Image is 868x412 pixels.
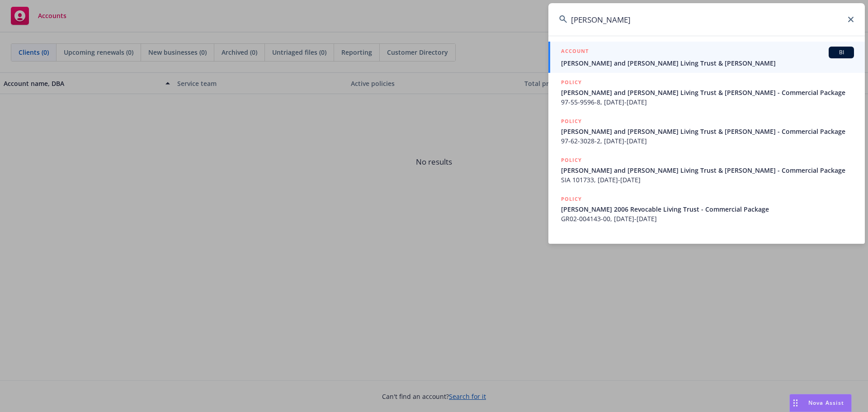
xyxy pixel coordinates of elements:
a: POLICY[PERSON_NAME] 2006 Revocable Living Trust - Commercial PackageGR02-004143-00, [DATE]-[DATE] [548,189,865,228]
span: SIA 101733, [DATE]-[DATE] [561,175,854,185]
h5: ACCOUNT [561,47,589,57]
span: BI [832,48,850,57]
h5: POLICY [561,194,582,204]
span: [PERSON_NAME] and [PERSON_NAME] Living Trust & [PERSON_NAME] - Commercial Package [561,88,854,97]
span: GR02-004143-00, [DATE]-[DATE] [561,214,854,223]
span: [PERSON_NAME] 2006 Revocable Living Trust - Commercial Package [561,204,854,214]
h5: POLICY [561,78,582,87]
span: [PERSON_NAME] and [PERSON_NAME] Living Trust & [PERSON_NAME] - Commercial Package [561,166,854,175]
div: Drag to move [790,394,801,412]
span: Nova Assist [808,399,844,407]
a: POLICY[PERSON_NAME] and [PERSON_NAME] Living Trust & [PERSON_NAME] - Commercial PackageSIA 101733... [548,151,865,189]
span: [PERSON_NAME] and [PERSON_NAME] Living Trust & [PERSON_NAME] - Commercial Package [561,127,854,136]
h5: POLICY [561,156,582,165]
span: [PERSON_NAME] and [PERSON_NAME] Living Trust & [PERSON_NAME] [561,58,854,68]
a: ACCOUNTBI[PERSON_NAME] and [PERSON_NAME] Living Trust & [PERSON_NAME] [548,42,865,73]
span: 97-55-9596-8, [DATE]-[DATE] [561,97,854,107]
a: POLICY[PERSON_NAME] and [PERSON_NAME] Living Trust & [PERSON_NAME] - Commercial Package97-62-3028... [548,112,865,151]
input: Search... [548,3,865,36]
span: 97-62-3028-2, [DATE]-[DATE] [561,136,854,146]
a: POLICY[PERSON_NAME] and [PERSON_NAME] Living Trust & [PERSON_NAME] - Commercial Package97-55-9596... [548,73,865,112]
h5: POLICY [561,117,582,126]
button: Nova Assist [789,394,852,412]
